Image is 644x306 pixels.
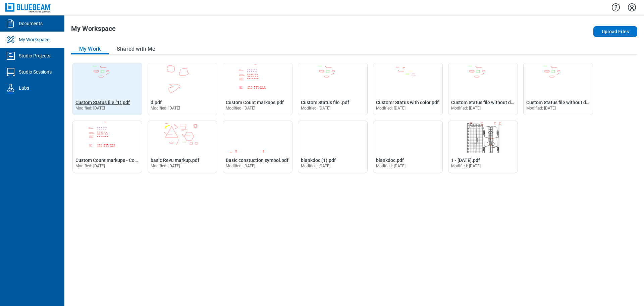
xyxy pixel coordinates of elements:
[19,36,49,43] div: My Workspace
[226,158,288,163] span: Basic constuction symbol.pdf
[151,106,180,111] span: Modified: [DATE]
[72,121,142,173] div: Open Custom Count markups - Copy.pdf in Editor
[226,164,256,168] span: Modified: [DATE]
[451,164,481,168] span: Modified: [DATE]
[5,34,16,45] svg: My Workspace
[376,106,406,111] span: Modified: [DATE]
[448,63,518,95] img: Custom Status file without default status.pdf
[19,52,50,59] div: Studio Projects
[301,106,331,111] span: Modified: [DATE]
[226,106,256,111] span: Modified: [DATE]
[376,100,439,105] span: Customr Status with color.pdf
[526,106,556,111] span: Modified: [DATE]
[301,100,349,105] span: Custom Status file .pdf
[451,106,481,111] span: Modified: [DATE]
[223,63,292,115] div: Open Custom Count markups.pdf in Editor
[148,63,217,115] div: Open d.pdf in Editor
[301,164,331,168] span: Modified: [DATE]
[524,63,593,95] img: Custom Status file without default status - Copy.pdf
[451,158,480,163] span: 1 - [DATE].pdf
[298,121,368,173] div: Open blankdoc (1).pdf in Editor
[223,63,292,95] img: Custom Count markups.pdf
[5,83,16,93] svg: Labs
[226,100,284,105] span: Custom Count markups.pdf
[298,63,368,115] div: Open Custom Status file .pdf in Editor
[376,164,406,168] span: Modified: [DATE]
[223,121,292,153] img: Basic constuction symbol.pdf
[5,67,16,77] svg: Studio Sessions
[71,25,116,36] h1: My Workspace
[627,2,637,13] button: Settings
[376,158,404,163] span: blankdoc.pdf
[373,63,443,115] div: Open Customr Status with color.pdf in Editor
[151,100,162,105] span: d.pdf
[75,106,105,111] span: Modified: [DATE]
[109,44,163,54] button: Shared with Me
[593,26,637,37] button: Upload Files
[448,121,518,173] div: Open 1 - 12.7.2020.pdf in Editor
[73,121,142,153] img: Custom Count markups - Copy.pdf
[451,100,546,105] span: Custom Status file without default status.pdf
[298,121,367,153] img: blankdoc (1).pdf
[373,121,442,153] img: blankdoc.pdf
[448,63,518,115] div: Open Custom Status file without default status.pdf in Editor
[19,85,29,91] div: Labs
[526,100,636,105] span: Custom Status file without default status - Copy.pdf
[148,121,217,173] div: Open basic Revu markup.pdf in Editor
[5,3,51,12] img: Bluebeam, Inc.
[448,121,518,153] img: 1 - 12.7.2020.pdf
[223,121,292,173] div: Open Basic constuction symbol.pdf in Editor
[19,20,43,27] div: Documents
[5,18,16,29] svg: Documents
[151,164,180,168] span: Modified: [DATE]
[71,44,109,54] button: My Work
[523,63,593,115] div: Open Custom Status file without default status - Copy.pdf in Editor
[373,63,442,95] img: Customr Status with color.pdf
[19,69,52,75] div: Studio Sessions
[148,121,217,153] img: basic Revu markup.pdf
[5,50,16,61] svg: Studio Projects
[75,158,148,163] span: Custom Count markups - Copy.pdf
[301,158,336,163] span: blankdoc (1).pdf
[72,63,142,115] div: Open Custom Status file (1).pdf in Editor
[148,63,217,95] img: d.pdf
[373,121,443,173] div: Open blankdoc.pdf in Editor
[75,100,130,105] span: Custom Status file (1).pdf
[75,164,105,168] span: Modified: [DATE]
[298,63,367,95] img: Custom Status file .pdf
[151,158,199,163] span: basic Revu markup.pdf
[73,63,142,95] img: Custom Status file (1).pdf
